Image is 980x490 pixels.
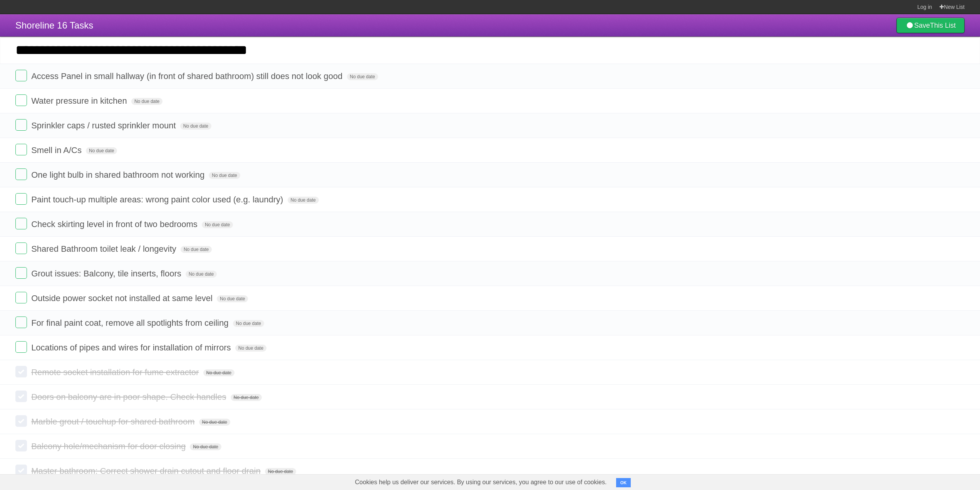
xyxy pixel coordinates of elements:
[31,219,199,229] span: Check skirting level in front of two bedrooms
[31,96,129,106] span: Water pressure in kitchen
[15,242,27,254] label: Done
[15,218,27,229] label: Done
[31,71,344,81] span: Access Panel in small hallway (in front of shared bathroom) still does not look good
[31,392,228,402] span: Doors on balcony are in poor shape. Check handles
[31,170,206,180] span: One light bulb in shared bathroom not working
[930,22,956,29] b: This List
[15,193,27,205] label: Done
[231,394,262,401] span: No due date
[15,94,27,106] label: Done
[31,121,178,130] span: Sprinkler caps / rusted sprinkler mount
[131,98,162,105] span: No due date
[233,320,264,327] span: No due date
[180,123,211,130] span: No due date
[265,468,296,475] span: No due date
[15,144,27,155] label: Done
[31,293,214,303] span: Outside power socket not installed at same level
[31,318,230,328] span: For final paint coat, remove all spotlights from ceiling
[31,244,178,254] span: Shared Bathroom toilet leak / longevity
[31,367,201,377] span: Remote socket installation for fume extractor
[15,391,27,402] label: Done
[186,271,217,278] span: No due date
[203,369,235,376] span: No due date
[15,119,27,131] label: Done
[15,168,27,180] label: Done
[15,440,27,451] label: Done
[235,345,266,352] span: No due date
[896,18,965,33] a: SaveThis List
[15,341,27,353] label: Done
[15,20,93,30] span: Shoreline 16 Tasks
[15,415,27,427] label: Done
[15,267,27,279] label: Done
[190,443,221,450] span: No due date
[31,269,183,278] span: Grout issues: Balcony, tile inserts, floors
[616,478,631,487] button: OK
[31,441,188,451] span: Balcony hole/mechanism for door closing
[181,246,212,253] span: No due date
[217,295,248,302] span: No due date
[15,366,27,377] label: Done
[15,465,27,476] label: Done
[288,197,319,204] span: No due date
[15,317,27,328] label: Done
[15,292,27,303] label: Done
[31,466,263,476] span: Master bathroom: Correct shower drain cutout and floor drain
[31,343,233,352] span: Locations of pipes and wires for installation of mirrors
[347,73,378,80] span: No due date
[31,145,84,155] span: Smell in A/Cs
[15,70,27,81] label: Done
[202,221,233,228] span: No due date
[209,172,240,179] span: No due date
[347,475,615,490] span: Cookies help us deliver our services. By using our services, you agree to our use of cookies.
[199,419,230,426] span: No due date
[86,147,117,154] span: No due date
[31,195,285,204] span: Paint touch-up multiple areas: wrong paint color used (e.g. laundry)
[31,417,196,426] span: Marble grout / touchup for shared bathroom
